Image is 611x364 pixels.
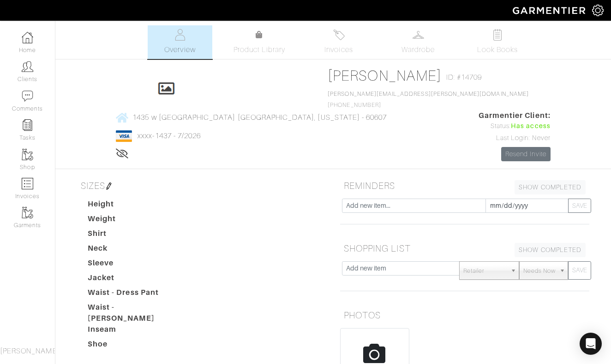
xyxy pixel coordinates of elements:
[105,182,113,190] img: pen-cf24a1663064a2ec1b9c1bd2387e9de7a2fa800b781884d57f21acf72779bad2.png
[164,44,195,55] span: Overview
[81,339,186,353] dt: Shoe
[340,239,589,258] h5: SHOPPING LIST
[508,2,592,18] img: garmentier-logo-header-white-b43fb05a5012e4ada735d5af1a66efaba907eab6374d6393d1fbf88cb4ef424d.png
[81,199,186,213] dt: Height
[116,112,387,123] a: 1435 w [GEOGRAPHIC_DATA] [GEOGRAPHIC_DATA], [US_STATE] - 60607
[81,213,186,228] dt: Weight
[592,5,604,16] img: gear-icon-white-bd11855cb880d31180b6d7d6211b90ccbf57a29d726f0c71d8c61bd08dd39cc2.png
[132,113,387,122] span: 1435 w [GEOGRAPHIC_DATA] [GEOGRAPHIC_DATA], [US_STATE] - 60607
[479,110,551,121] span: Garmentier Client:
[22,149,33,160] img: garments-icon-b7da505a4dc4fd61783c78ac3ca0ef83fa9d6f193b1c9dc38574b1d14d53ca28.png
[401,44,435,55] span: Wardrobe
[81,302,186,324] dt: Waist - [PERSON_NAME]
[77,176,326,195] h5: SIZES
[81,258,186,272] dt: Sleeve
[22,119,33,131] img: reminder-icon-8004d30b9f0a5d33ae49ab947aed9ed385cf756f9e5892f1edd6e32f2345188e.png
[523,262,556,280] span: Needs Now
[22,61,33,72] img: clients-icon-6bae9207a08558b7cb47a8932f037763ab4055f8c8b6bfacd5dc20c3e0201464.png
[227,29,292,55] a: Product Library
[328,91,529,108] span: [PHONE_NUMBER]
[477,44,518,55] span: Look Books
[333,29,345,41] img: orders-27d20c2124de7fd6de4e0e44c1d41de31381a507db9b33961299e4e07d508b8c.svg
[138,132,201,140] a: xxxx-1437 - 7/2026
[446,72,482,83] span: ID: #14709
[22,207,33,218] img: garments-icon-b7da505a4dc4fd61783c78ac3ca0ef83fa9d6f193b1c9dc38574b1d14d53ca28.png
[328,91,529,97] a: [PERSON_NAME][EMAIL_ADDRESS][PERSON_NAME][DOMAIN_NAME]
[501,147,551,161] a: Resend Invite
[340,176,589,195] h5: REMINDERS
[479,133,551,143] div: Last Login: Never
[386,25,450,59] a: Wardrobe
[22,32,33,43] img: dashboard-icon-dbcd8f5a0b271acd01030246c82b418ddd0df26cd7fceb0bd07c9910d44c42f6.png
[174,29,186,41] img: basicinfo-40fd8af6dae0f16599ec9e87c0ef1c0a1fdea2edbe929e3d69a839185d80c458.svg
[479,121,551,131] div: Status:
[22,178,33,189] img: orders-icon-0abe47150d42831381b5fb84f609e132dff9fe21cb692f30cb5eec754e2cba89.png
[328,67,442,84] a: [PERSON_NAME]
[340,306,589,324] h5: PHOTOS
[342,199,486,213] input: Add new item...
[81,324,186,339] dt: Inseam
[413,29,424,41] img: wardrobe-487a4870c1b7c33e795ec22d11cfc2ed9d08956e64fb3008fe2437562e282088.svg
[116,130,132,142] img: visa-934b35602734be37eb7d5d7e5dbcd2044c359bf20a24dc3361ca3fa54326a8a7.png
[324,44,353,55] span: Invoices
[81,287,186,302] dt: Waist - Dress Pant
[492,29,503,41] img: todo-9ac3debb85659649dc8f770b8b6100bb5dab4b48dedcbae339e5042a72dfd3cc.svg
[515,243,586,257] a: SHOW COMPLETED
[463,262,507,280] span: Retailer
[511,121,551,131] span: Has access
[342,261,460,276] input: Add new item
[234,44,286,55] span: Product Library
[306,25,371,59] a: Invoices
[465,25,530,59] a: Look Books
[580,333,602,355] div: Open Intercom Messenger
[22,90,33,102] img: comment-icon-a0a6a9ef722e966f86d9cbdc48e553b5cf19dbc54f86b18d962a5391bc8f6eb6.png
[568,199,591,213] button: SAVE
[81,243,186,258] dt: Neck
[148,25,212,59] a: Overview
[81,272,186,287] dt: Jacket
[568,261,591,280] button: SAVE
[515,180,586,194] a: SHOW COMPLETED
[81,228,186,243] dt: Shirt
